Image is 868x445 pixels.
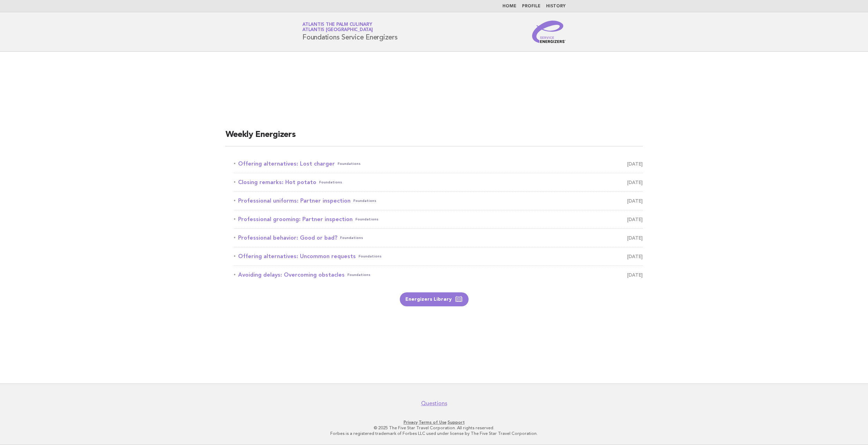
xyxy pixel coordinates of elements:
[234,214,643,224] a: Professional grooming: Partner inspectionFoundations [DATE]
[234,270,643,280] a: Avoiding delays: Overcoming obstaclesFoundations [DATE]
[400,292,469,306] a: Energizers Library
[220,425,648,431] p: © 2025 The Five Star Travel Corporation. All rights reserved.
[302,23,398,41] h1: Foundations Service Energizers
[302,22,373,32] a: Atlantis The Palm CulinaryAtlantis [GEOGRAPHIC_DATA]
[419,420,447,425] a: Terms of Use
[627,214,643,224] span: [DATE]
[319,177,342,187] span: Foundations
[353,196,376,206] span: Foundations
[627,251,643,261] span: [DATE]
[234,196,643,206] a: Professional uniforms: Partner inspectionFoundations [DATE]
[627,270,643,280] span: [DATE]
[627,196,643,206] span: [DATE]
[627,177,643,187] span: [DATE]
[522,4,540,8] a: Profile
[502,4,516,8] a: Home
[220,420,648,425] p: · ·
[404,420,418,425] a: Privacy
[302,28,373,32] span: Atlantis [GEOGRAPHIC_DATA]
[448,420,465,425] a: Support
[627,159,643,169] span: [DATE]
[546,4,566,8] a: History
[234,233,643,243] a: Professional behavior: Good or bad?Foundations [DATE]
[338,159,361,169] span: Foundations
[234,251,643,261] a: Offering alternatives: Uncommon requestsFoundations [DATE]
[226,129,643,146] h2: Weekly Energizers
[234,159,643,169] a: Offering alternatives: Lost chargerFoundations [DATE]
[627,233,643,243] span: [DATE]
[220,431,648,436] p: Forbes is a registered trademark of Forbes LLC used under license by The Five Star Travel Corpora...
[340,233,363,243] span: Foundations
[421,400,447,407] a: Questions
[355,214,378,224] span: Foundations
[532,21,566,43] img: Service Energizers
[347,270,370,280] span: Foundations
[234,177,643,187] a: Closing remarks: Hot potatoFoundations [DATE]
[359,251,382,261] span: Foundations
